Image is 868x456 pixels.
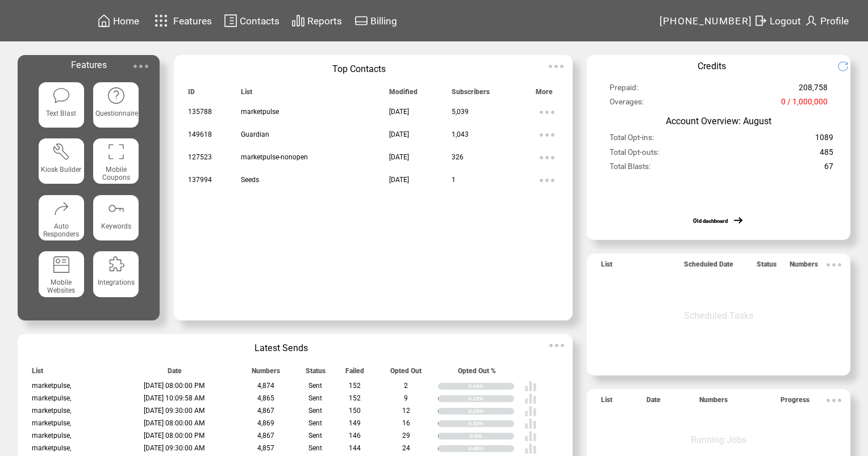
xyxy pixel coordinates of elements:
[389,176,409,184] span: [DATE]
[257,444,274,452] span: 4,857
[823,389,845,412] img: ellypsis.svg
[601,260,612,273] span: List
[754,14,767,28] img: exit.svg
[646,396,661,409] span: Date
[308,419,322,427] span: Sent
[524,442,537,455] img: poll%20-%20white.svg
[240,15,279,27] span: Contacts
[52,199,71,218] img: auto-responders.svg
[39,82,84,129] a: Text Blast
[370,15,397,27] span: Billing
[144,444,205,452] span: [DATE] 09:30:00 AM
[684,260,733,273] span: Scheduled Date
[524,417,537,430] img: poll%20-%20white.svg
[332,64,386,74] span: Top Contacts
[93,251,139,298] a: Integrations
[610,162,650,176] span: Total Blasts:
[257,407,274,415] span: 4,867
[144,394,205,402] span: [DATE] 10:09:58 AM
[188,153,212,161] span: 127523
[290,12,344,29] a: Reports
[308,382,322,390] span: Sent
[39,251,84,298] a: Mobile Websites
[389,108,409,116] span: [DATE]
[610,97,644,111] span: Overages:
[241,176,259,184] span: Seeds
[820,147,833,162] span: 485
[349,444,361,452] span: 144
[790,260,818,273] span: Numbers
[113,15,139,27] span: Home
[71,60,107,70] span: Features
[470,433,514,440] div: 0.6%
[524,380,537,392] img: poll%20-%20white.svg
[144,382,205,390] span: [DATE] 08:00:00 PM
[757,260,777,273] span: Status
[824,162,833,176] span: 67
[168,367,182,380] span: Date
[752,12,803,29] a: Logout
[345,367,364,380] span: Failed
[404,382,408,390] span: 2
[452,88,490,101] span: Subscribers
[536,101,558,124] img: ellypsis.svg
[390,367,422,380] span: Opted Out
[468,383,514,390] div: 0.04%
[452,176,456,184] span: 1
[241,108,279,116] span: marketpulse
[32,382,71,390] span: marketpulse,
[601,396,612,409] span: List
[402,444,410,452] span: 24
[307,15,342,27] span: Reports
[536,124,558,146] img: ellypsis.svg
[402,407,410,415] span: 12
[43,222,79,238] span: Auto Responders
[610,147,659,162] span: Total Opt-outs:
[98,278,135,286] span: Integrations
[770,15,801,27] span: Logout
[823,254,845,276] img: ellypsis.svg
[349,394,361,402] span: 152
[144,419,205,427] span: [DATE] 08:00:00 AM
[308,444,322,452] span: Sent
[354,14,368,28] img: creidtcard.svg
[389,153,409,161] span: [DATE]
[93,82,139,129] a: Questionnaire
[151,11,171,30] img: features.svg
[545,55,567,78] img: ellypsis.svg
[32,367,43,380] span: List
[32,419,71,427] span: marketpulse,
[241,153,308,161] span: marketpulse-nonopen
[815,133,833,147] span: 1089
[693,218,728,224] a: Old dashboard
[32,394,71,402] span: marketpulse,
[308,407,322,415] span: Sent
[144,407,205,415] span: [DATE] 09:30:00 AM
[101,222,131,230] span: Keywords
[804,14,818,28] img: profile.svg
[46,109,76,117] span: Text Blast
[452,108,469,116] span: 5,039
[524,405,537,417] img: poll%20-%20white.svg
[254,343,308,353] span: Latest Sends
[349,382,361,390] span: 152
[536,146,558,169] img: ellypsis.svg
[452,153,464,161] span: 326
[353,12,399,29] a: Billing
[173,15,212,27] span: Features
[241,130,269,138] span: Guardian
[32,444,71,452] span: marketpulse,
[222,12,281,29] a: Contacts
[666,116,771,126] span: Account Overview: August
[389,88,418,101] span: Modified
[102,166,130,181] span: Mobile Coupons
[402,419,410,427] span: 16
[452,130,469,138] span: 1,043
[188,108,212,116] span: 135788
[468,395,514,402] div: 0.18%
[52,142,71,161] img: tool%201.svg
[188,88,195,101] span: ID
[95,109,138,117] span: Questionnaire
[130,55,152,78] img: ellypsis.svg
[95,12,141,29] a: Home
